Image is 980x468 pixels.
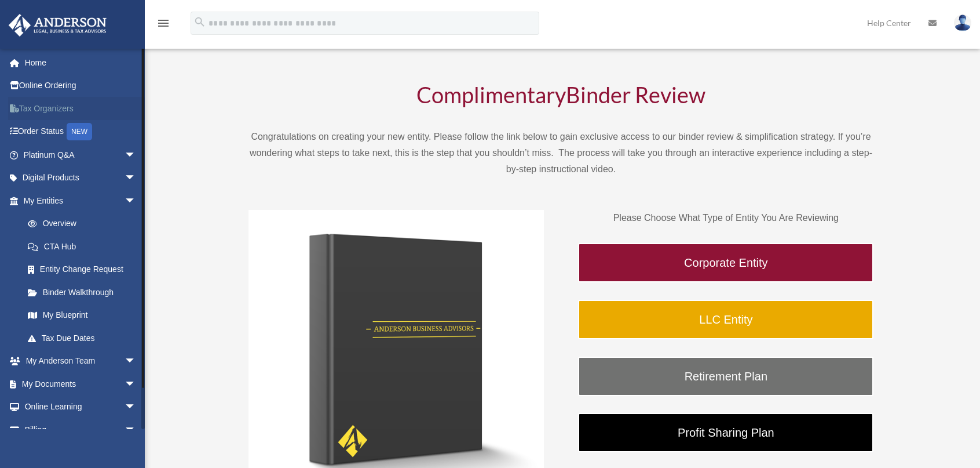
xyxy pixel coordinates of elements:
[16,212,153,235] a: Overview
[8,120,153,144] a: Order StatusNEW
[125,166,148,190] span: arrow_drop_down
[8,166,153,190] a: Digital Productsarrow_drop_down
[125,189,148,213] span: arrow_drop_down
[248,129,874,177] p: Congratulations on creating your new entity. Please follow the link below to gain exclusive acces...
[578,210,873,226] p: Please Choose What Type of Entity You Are Reviewing
[8,189,153,212] a: My Entitiesarrow_drop_down
[125,350,148,373] span: arrow_drop_down
[125,372,148,396] span: arrow_drop_down
[416,81,566,108] span: Complimentary
[16,258,153,281] a: Entity Change Request
[566,81,705,108] span: Binder Review
[67,123,92,140] div: NEW
[125,418,148,442] span: arrow_drop_down
[578,243,873,282] a: Corporate Entity
[16,326,153,350] a: Tax Due Dates
[954,14,971,31] img: User Pic
[578,300,873,339] a: LLC Entity
[16,281,148,304] a: Binder Walkthrough
[8,143,153,166] a: Platinum Q&Aarrow_drop_down
[5,14,110,37] img: Anderson Advisors Platinum Portal
[156,16,170,30] i: menu
[156,20,170,30] a: menu
[16,235,153,258] a: CTA Hub
[193,16,206,28] i: search
[8,51,153,74] a: Home
[578,357,873,396] a: Retirement Plan
[16,304,153,327] a: My Blueprint
[578,413,873,452] a: Profit Sharing Plan
[8,396,153,419] a: Online Learningarrow_drop_down
[8,372,153,396] a: My Documentsarrow_drop_down
[8,97,153,120] a: Tax Organizers
[8,418,153,441] a: Billingarrow_drop_down
[8,350,153,373] a: My Anderson Teamarrow_drop_down
[125,143,148,167] span: arrow_drop_down
[125,396,148,419] span: arrow_drop_down
[8,74,153,97] a: Online Ordering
